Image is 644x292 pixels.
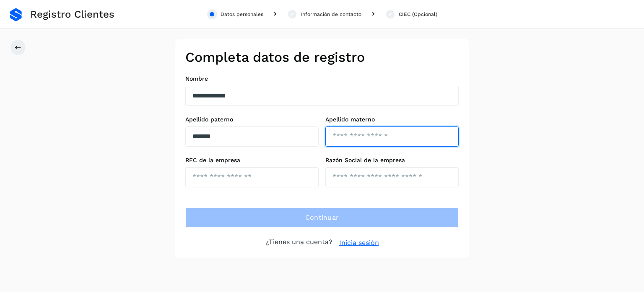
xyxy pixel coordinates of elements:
h2: Completa datos de registro [185,49,459,65]
a: Inicia sesión [339,238,379,248]
label: RFC de la empresa [185,157,319,164]
div: Datos personales [221,11,263,18]
label: Apellido materno [325,116,459,123]
label: Razón Social de la empresa [325,157,459,164]
div: CIEC (Opcional) [399,11,437,18]
button: Continuar [185,208,459,228]
span: Registro Clientes [30,8,114,21]
span: Continuar [305,213,339,222]
label: Nombre [185,75,459,82]
div: Información de contacto [301,11,361,18]
p: ¿Tienes una cuenta? [265,238,332,248]
label: Apellido paterno [185,116,319,123]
